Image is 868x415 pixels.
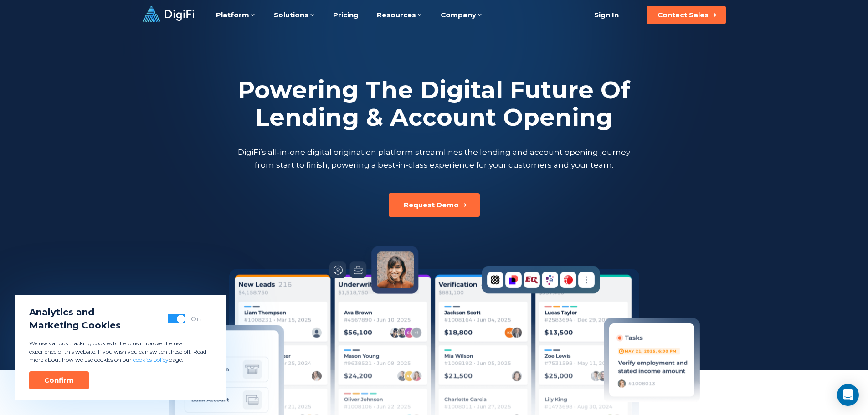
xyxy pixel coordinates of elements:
[29,339,211,364] p: We use various tracking cookies to help us improve the user experience of this website. If you wi...
[657,10,709,20] div: Contact Sales
[837,384,859,406] div: Open Intercom Messenger
[29,306,121,319] span: Analytics and
[133,356,169,363] a: cookies policy
[583,6,630,24] a: Sign In
[236,146,632,171] p: DigiFi’s all-in-one digital origination platform streamlines the lending and account opening jour...
[404,200,459,210] div: Request Demo
[236,77,632,131] h2: Powering The Digital Future Of Lending & Account Opening
[29,371,89,389] button: Confirm
[389,193,480,217] button: Request Demo
[647,6,726,24] button: Contact Sales
[191,314,201,323] div: On
[29,319,121,332] span: Marketing Cookies
[44,376,74,385] div: Confirm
